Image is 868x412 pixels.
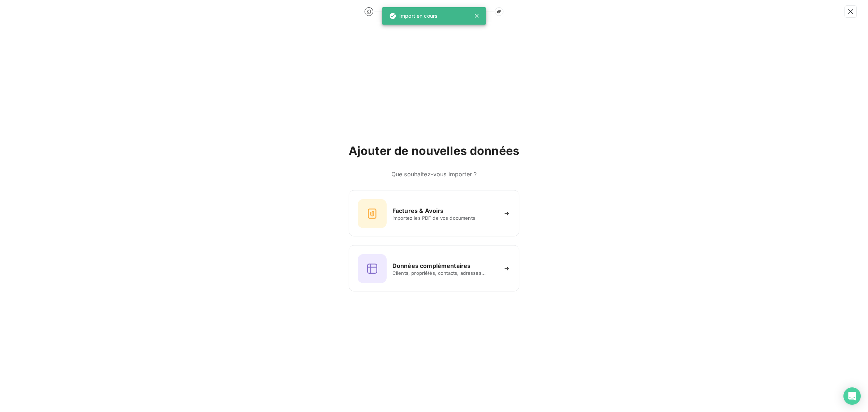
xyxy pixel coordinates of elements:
h2: Ajouter de nouvelles données [349,144,519,158]
h6: Données complémentaires [392,261,471,270]
span: Importez les PDF de vos documents [392,215,497,221]
span: Clients, propriétés, contacts, adresses... [392,270,497,276]
h6: Factures & Avoirs [392,206,444,215]
div: Import en cours [389,9,437,22]
div: Open Intercom Messenger [843,387,861,405]
h6: Que souhaitez-vous importer ? [349,170,519,178]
